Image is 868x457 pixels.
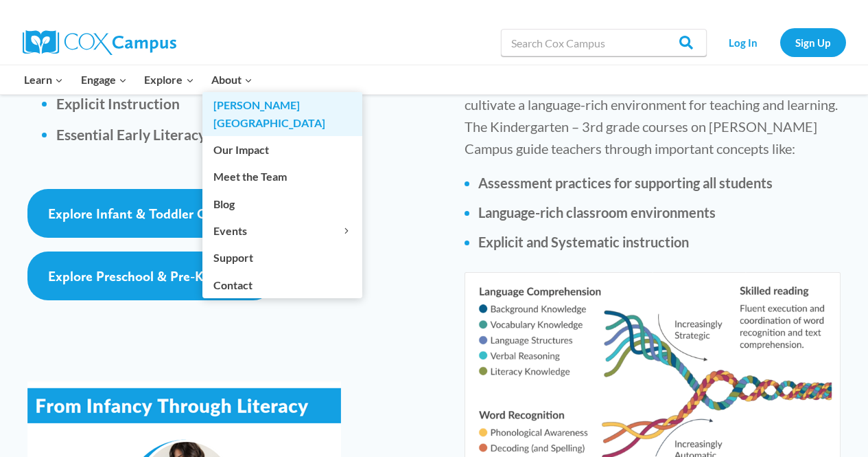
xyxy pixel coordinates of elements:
button: Child menu of About [202,65,261,94]
button: Child menu of Events [202,218,362,244]
span: Explore Infant & Toddler Courses [48,205,244,222]
b: Explicit Instruction [56,95,180,112]
a: Log In [714,28,773,56]
strong: Explicit and Systematic instruction [478,234,689,250]
a: Support [202,245,362,271]
p: By maximizing every interaction with students, you'll develop each strand of Scarborough's Rope i... [465,49,841,159]
nav: Primary Navigation [16,65,261,94]
b: Essential Early Literacy Skills [56,126,243,143]
a: Our Impact [202,137,362,163]
a: Meet the Team [202,164,362,190]
a: Sign Up [780,28,846,56]
button: Child menu of Engage [72,65,136,94]
a: Explore Preschool & Pre-K Courses [27,252,274,300]
a: Contact [202,271,362,298]
a: [PERSON_NAME][GEOGRAPHIC_DATA] [202,92,362,136]
button: Child menu of Explore [136,65,203,94]
nav: Secondary Navigation [714,28,846,56]
input: Search Cox Campus [501,29,707,56]
span: Explore Preschool & Pre-K Courses [48,268,253,285]
a: Blog [202,190,362,216]
button: Child menu of Learn [16,65,73,94]
img: Cox Campus [23,30,176,55]
strong: Assessment practices for supporting all students [478,175,773,191]
a: Explore Infant & Toddler Courses [27,189,264,238]
strong: Language-rich classroom environments [478,204,716,221]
